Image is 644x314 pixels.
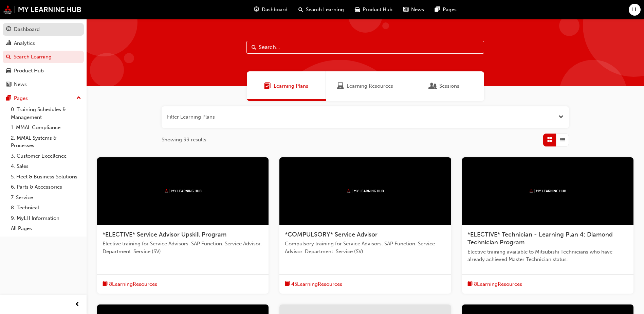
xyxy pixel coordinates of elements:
[3,23,84,36] a: Dashboard
[6,40,11,47] span: chart-icon
[8,192,84,203] a: 7. Service
[558,113,564,121] button: Open the filter
[405,71,484,101] a: SessionsSessions
[467,231,613,246] span: *ELECTIVE* Technician - Learning Plan 4: Diamond Technician Program
[249,3,293,17] a: guage-iconDashboard
[103,231,226,238] span: *ELECTIVE* Service Advisor Upskill Program
[6,54,11,60] span: search-icon
[403,5,408,14] span: news-icon
[76,94,81,103] span: up-icon
[3,22,84,92] button: DashboardAnalyticsSearch LearningProduct HubNews
[264,82,271,90] span: Learning Plans
[279,157,451,294] a: mmal*COMPULSORY* Service AdvisorCompulsory training for Service Advisors. SAP Function: Service A...
[75,300,80,309] span: prev-icon
[429,3,462,17] a: pages-iconPages
[529,189,566,193] img: mmal
[443,6,457,14] span: Pages
[411,6,424,14] span: News
[247,71,326,101] a: Learning PlansLearning Plans
[3,5,81,14] img: mmal
[8,161,84,172] a: 4. Sales
[97,157,269,294] a: mmal*ELECTIVE* Service Advisor Upskill ProgramElective training for Service Advisors. SAP Functio...
[274,82,308,90] span: Learning Plans
[162,136,206,144] span: Showing 33 results
[285,231,378,238] span: *COMPULSORY* Service Advisor
[14,67,44,75] div: Product Hub
[467,280,522,289] button: book-icon8LearningResources
[6,95,11,102] span: pages-icon
[439,82,459,90] span: Sessions
[8,133,84,151] a: 2. MMAL Systems & Processes
[8,151,84,161] a: 3. Customer Excellence
[6,82,11,88] span: news-icon
[629,4,641,16] button: LL
[14,25,40,33] div: Dashboard
[347,189,384,193] img: mmal
[467,248,628,263] span: Elective training available to Mitsubishi Technicians who have already achieved Master Technician...
[462,157,633,294] a: mmal*ELECTIVE* Technician - Learning Plan 4: Diamond Technician ProgramElective training availabl...
[632,6,638,14] span: LL
[3,65,84,77] a: Product Hub
[3,92,84,105] button: Pages
[285,280,290,289] span: book-icon
[103,280,108,289] span: book-icon
[474,280,522,288] span: 8 Learning Resources
[285,240,445,255] span: Compulsory training for Service Advisors. SAP Function: Service Advisor. Department: Service (SV)
[291,280,342,288] span: 45 Learning Resources
[285,280,342,289] button: book-icon45LearningResources
[103,280,157,289] button: book-icon8LearningResources
[8,104,84,122] a: 0. Training Schedules & Management
[8,223,84,234] a: All Pages
[8,203,84,213] a: 8. Technical
[467,280,473,289] span: book-icon
[164,189,202,193] img: mmal
[355,5,360,14] span: car-icon
[349,3,398,17] a: car-iconProduct Hub
[8,182,84,192] a: 6. Parts & Accessories
[398,3,429,17] a: news-iconNews
[14,94,28,102] div: Pages
[8,172,84,182] a: 5. Fleet & Business Solutions
[306,6,344,14] span: Search Learning
[6,27,11,33] span: guage-icon
[109,280,157,288] span: 8 Learning Resources
[347,82,393,90] span: Learning Resources
[103,240,263,255] span: Elective training for Service Advisors. SAP Function: Service Advisor. Department: Service (SV)
[262,6,288,14] span: Dashboard
[14,81,27,88] div: News
[363,6,392,14] span: Product Hub
[293,3,349,17] a: search-iconSearch Learning
[326,71,405,101] a: Learning ResourcesLearning Resources
[3,78,84,91] a: News
[547,136,552,144] span: Grid
[298,5,303,14] span: search-icon
[6,68,11,74] span: car-icon
[246,41,484,54] input: Search...
[3,51,84,63] a: Search Learning
[3,37,84,50] a: Analytics
[254,5,259,14] span: guage-icon
[252,43,256,51] span: Search
[8,122,84,133] a: 1. MMAL Compliance
[337,82,344,90] span: Learning Resources
[430,82,437,90] span: Sessions
[560,136,565,144] span: List
[435,5,440,14] span: pages-icon
[14,39,35,47] div: Analytics
[8,213,84,224] a: 9. MyLH Information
